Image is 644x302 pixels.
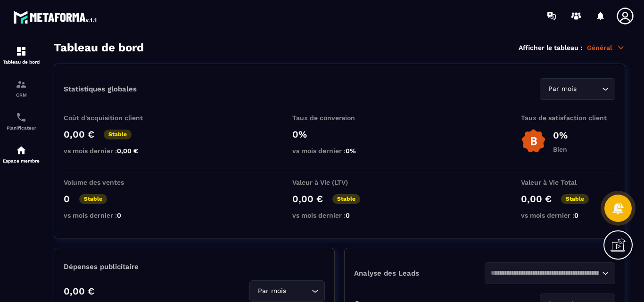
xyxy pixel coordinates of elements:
[521,212,615,219] p: vs mois dernier :
[519,44,582,51] p: Afficher le tableau :
[117,212,121,219] span: 0
[2,92,40,98] p: CRM
[16,145,27,156] img: automations
[64,193,70,204] p: 0
[64,114,158,122] p: Coût d'acquisition client
[540,78,615,100] div: Search for option
[256,286,288,296] span: Par mois
[521,129,546,154] img: b-badge-o.b3b20ee6.svg
[292,193,323,204] p: 0,00 €
[64,262,325,271] p: Dépenses publicitaire
[346,212,350,219] span: 0
[249,280,325,302] div: Search for option
[54,41,144,54] h3: Tableau de bord
[64,179,158,186] p: Volume des ventes
[2,158,40,163] p: Espace membre
[561,194,589,204] p: Stable
[2,105,40,138] a: schedulerschedulerPlanificateur
[587,43,625,52] p: Général
[64,147,158,155] p: vs mois dernier :
[2,138,40,171] a: automationsautomationsEspace membre
[117,147,138,155] span: 0,00 €
[64,286,94,297] p: 0,00 €
[292,179,387,186] p: Valeur à Vie (LTV)
[64,212,158,219] p: vs mois dernier :
[13,8,98,25] img: logo
[292,147,387,155] p: vs mois dernier :
[354,269,485,278] p: Analyse des Leads
[2,39,40,72] a: formationformationTableau de bord
[64,85,137,93] p: Statistiques globales
[79,194,107,204] p: Stable
[16,46,27,57] img: formation
[104,130,132,139] p: Stable
[2,125,40,131] p: Planificateur
[292,129,387,140] p: 0%
[521,179,615,186] p: Valeur à Vie Total
[553,146,568,153] p: Bien
[288,286,309,296] input: Search for option
[346,147,356,155] span: 0%
[485,262,615,284] div: Search for option
[2,59,40,65] p: Tableau de bord
[332,194,360,204] p: Stable
[292,114,387,122] p: Taux de conversion
[521,193,552,204] p: 0,00 €
[578,84,600,94] input: Search for option
[64,129,94,140] p: 0,00 €
[521,114,615,122] p: Taux de satisfaction client
[16,112,27,123] img: scheduler
[574,212,578,219] span: 0
[2,72,40,105] a: formationformationCRM
[292,212,387,219] p: vs mois dernier :
[553,130,568,141] p: 0%
[546,84,578,94] span: Par mois
[491,268,600,278] input: Search for option
[16,79,27,90] img: formation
